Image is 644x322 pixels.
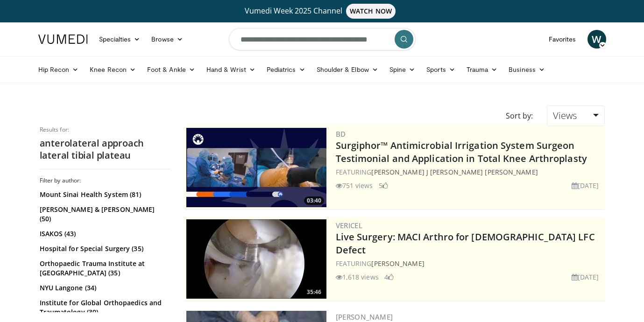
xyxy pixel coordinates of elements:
a: Business [503,60,551,79]
a: ISAKOS (43) [40,229,168,238]
a: Vericel [336,221,363,230]
a: [PERSON_NAME] [371,259,424,268]
a: Sports [421,60,461,79]
a: [PERSON_NAME] [336,312,393,322]
a: Mount Sinai Health System (81) [40,190,168,199]
a: Hip Recon [33,60,85,79]
a: Orthopaedic Trauma Institute at [GEOGRAPHIC_DATA] (35) [40,259,168,278]
a: Trauma [461,60,503,79]
span: 35:46 [304,288,324,296]
span: Views [553,109,577,122]
a: Hospital for Special Surgery (35) [40,244,168,253]
a: Foot & Ankle [142,60,201,79]
li: 751 views [336,181,373,190]
a: 03:40 [186,128,326,207]
a: [PERSON_NAME] & [PERSON_NAME] (50) [40,205,168,224]
h2: anterolateral approach lateral tibial plateau [40,137,170,161]
span: 03:40 [304,196,324,205]
li: 1,618 views [336,272,379,282]
span: WATCH NOW [346,4,396,19]
a: Views [547,105,604,126]
a: Hand & Wrist [201,60,261,79]
div: FEATURING [336,167,603,177]
a: Institute for Global Orthopaedics and Traumatology (30) [40,298,168,317]
li: [DATE] [572,181,599,190]
a: Live Surgery: MACI Arthro for [DEMOGRAPHIC_DATA] LFC Defect [336,231,595,256]
h3: Filter by author: [40,177,170,184]
img: 70422da6-974a-44ac-bf9d-78c82a89d891.300x170_q85_crop-smart_upscale.jpg [186,128,326,207]
p: Results for: [40,126,170,133]
a: Favorites [543,30,582,49]
div: Sort by: [499,105,540,126]
a: Spine [384,60,421,79]
li: 5 [379,181,388,190]
a: Specialties [93,30,146,49]
a: [PERSON_NAME] J [PERSON_NAME] [PERSON_NAME] [371,168,538,176]
input: Search topics, interventions [229,28,416,50]
a: Browse [146,30,189,49]
li: [DATE] [572,272,599,282]
div: FEATURING [336,259,603,268]
a: Knee Recon [84,60,142,79]
a: Shoulder & Elbow [311,60,384,79]
img: VuMedi Logo [38,35,88,44]
a: Vumedi Week 2025 ChannelWATCH NOW [40,4,605,19]
li: 4 [384,272,394,282]
a: 35:46 [186,219,326,299]
a: W [587,30,606,49]
a: BD [336,129,346,139]
a: Pediatrics [261,60,311,79]
a: NYU Langone (34) [40,283,168,293]
a: Surgiphor™ Antimicrobial Irrigation System Surgeon Testimonial and Application in Total Knee Arth... [336,139,587,165]
img: eb023345-1e2d-4374-a840-ddbc99f8c97c.300x170_q85_crop-smart_upscale.jpg [186,219,326,299]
